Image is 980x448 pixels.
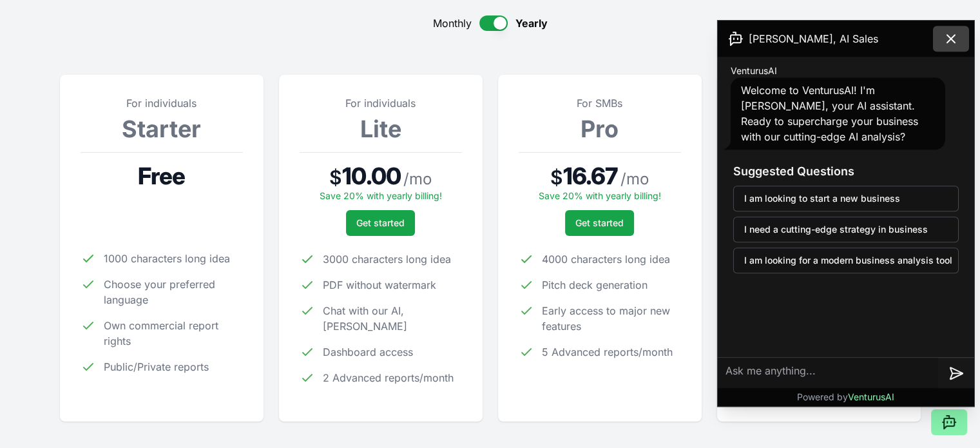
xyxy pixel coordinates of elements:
[300,116,462,142] h3: Lite
[733,248,959,273] button: I am looking for a modern business analysis tool
[104,318,243,349] span: Own commercial report rights
[329,166,342,189] span: $
[300,95,462,111] p: For individuals
[515,15,548,31] span: Yearly
[519,116,681,142] h3: Pro
[81,116,243,142] h3: Starter
[563,163,619,189] span: 16.67
[797,391,894,404] p: Powered by
[323,303,462,334] span: Chat with our AI, [PERSON_NAME]
[575,217,624,229] span: Get started
[620,169,649,190] span: / mo
[104,277,243,307] span: Choose your preferred language
[542,277,648,293] span: Pitch deck generation
[539,190,661,201] span: Save 20% with yearly billing!
[733,186,959,211] button: I am looking to start a new business
[403,169,432,190] span: / mo
[542,303,681,334] span: Early access to major new features
[733,162,959,180] h3: Suggested Questions
[542,251,670,267] span: 4000 characters long idea
[323,344,413,360] span: Dashboard access
[320,190,442,201] span: Save 20% with yearly billing!
[433,15,472,31] span: Monthly
[342,163,401,189] span: 10.00
[104,359,209,375] span: Public/Private reports
[749,31,878,46] span: [PERSON_NAME], AI Sales
[731,64,777,77] span: VenturusAI
[565,210,634,236] button: Get started
[356,217,405,229] span: Get started
[542,344,673,360] span: 5 Advanced reports/month
[323,370,454,385] span: 2 Advanced reports/month
[346,210,415,236] button: Get started
[104,251,230,266] span: 1000 characters long idea
[848,391,894,402] span: VenturusAI
[733,217,959,242] button: I need a cutting-edge strategy in business
[323,277,436,293] span: PDF without watermark
[138,163,185,189] span: Free
[550,166,563,189] span: $
[519,95,681,111] p: For SMBs
[741,84,918,143] span: Welcome to VenturusAI! I'm [PERSON_NAME], your AI assistant. Ready to supercharge your business w...
[81,95,243,111] p: For individuals
[323,251,451,267] span: 3000 characters long idea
